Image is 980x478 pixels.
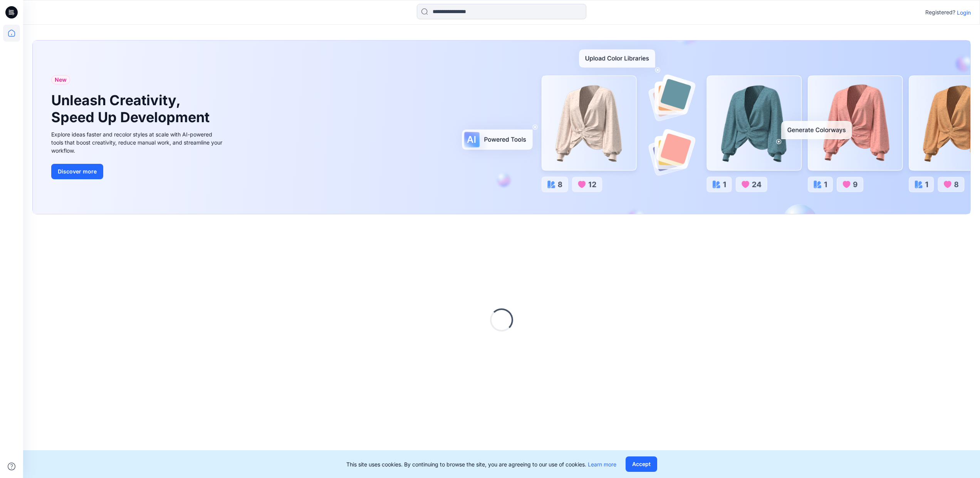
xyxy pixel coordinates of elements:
[51,130,225,155] div: Explore ideas faster and recolor styles at scale with AI-powered tools that boost creativity, red...
[346,460,616,468] p: This site uses cookies. By continuing to browse the site, you are agreeing to our use of cookies.
[626,456,657,472] button: Accept
[51,92,213,125] h1: Unleash Creativity, Speed Up Development
[925,8,955,17] p: Registered?
[55,75,67,84] span: New
[588,461,616,468] a: Learn more
[957,8,971,17] p: Login
[51,164,225,179] a: Discover more
[51,164,103,179] button: Discover more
